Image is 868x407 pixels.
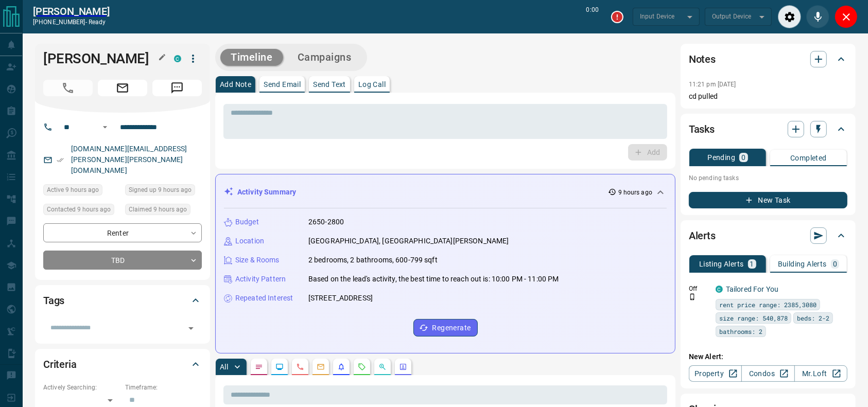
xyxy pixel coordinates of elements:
[833,260,837,268] p: 0
[689,170,847,186] p: No pending tasks
[778,260,827,268] p: Building Alerts
[313,81,346,88] p: Send Text
[125,204,202,218] div: Mon Aug 18 2025
[47,185,99,195] span: Active 9 hours ago
[220,49,283,66] button: Timeline
[790,154,827,162] p: Completed
[235,236,264,246] p: Location
[689,351,847,362] p: New Alert:
[237,187,296,198] p: Activity Summary
[43,352,202,377] div: Criteria
[699,260,744,268] p: Listing Alerts
[47,204,111,215] span: Contacted 9 hours ago
[99,121,111,133] button: Open
[719,313,788,323] span: size range: 540,878
[125,383,202,392] p: Timeframe:
[152,80,202,96] span: Message
[689,227,716,244] h2: Alerts
[358,81,386,88] p: Log Call
[399,363,407,371] svg: Agent Actions
[358,363,366,371] svg: Requests
[235,255,280,266] p: Size & Rooms
[308,217,344,227] p: 2650-2800
[707,154,735,161] p: Pending
[308,274,559,285] p: Based on the lead's activity, the best time to reach out is: 10:00 PM - 11:00 PM
[235,293,293,304] p: Repeated Interest
[308,236,509,246] p: [GEOGRAPHIC_DATA], [GEOGRAPHIC_DATA][PERSON_NAME]
[43,383,120,392] p: Actively Searching:
[287,49,362,66] button: Campaigns
[43,50,159,67] h1: [PERSON_NAME]
[43,184,120,199] div: Mon Aug 18 2025
[308,255,438,266] p: 2 bedrooms, 2 bathrooms, 600-799 sqft
[689,117,847,141] div: Tasks
[413,319,478,337] button: Regenerate
[741,365,794,382] a: Condos
[689,121,715,137] h2: Tasks
[689,284,709,293] p: Off
[43,292,64,309] h2: Tags
[43,288,202,313] div: Tags
[835,5,858,28] div: Close
[33,5,110,17] a: [PERSON_NAME]
[255,363,263,371] svg: Notes
[689,47,847,72] div: Notes
[778,5,801,28] div: Audio Settings
[586,5,599,28] p: 0:00
[43,356,77,373] h2: Criteria
[716,286,723,293] div: condos.ca
[689,223,847,248] div: Alerts
[98,80,147,96] span: Email
[741,154,745,161] p: 0
[235,217,259,227] p: Budget
[794,365,847,382] a: Mr.Loft
[719,299,817,310] span: rent price range: 2385,3080
[750,260,754,268] p: 1
[337,363,345,371] svg: Listing Alerts
[264,81,301,88] p: Send Email
[275,363,284,371] svg: Lead Browsing Activity
[317,363,325,371] svg: Emails
[689,365,742,382] a: Property
[235,274,286,285] p: Activity Pattern
[129,185,192,195] span: Signed up 9 hours ago
[125,184,202,199] div: Mon Aug 18 2025
[296,363,304,371] svg: Calls
[618,188,652,197] p: 9 hours ago
[57,156,64,164] svg: Email Verified
[220,81,251,88] p: Add Note
[89,19,106,26] span: ready
[689,81,736,88] p: 11:21 pm [DATE]
[689,91,847,102] p: cd pulled
[689,293,696,300] svg: Push Notification Only
[224,183,667,202] div: Activity Summary9 hours ago
[43,204,120,218] div: Mon Aug 18 2025
[43,251,202,270] div: TBD
[33,17,110,27] p: [PHONE_NUMBER] -
[184,321,198,335] button: Open
[308,293,373,304] p: [STREET_ADDRESS]
[129,204,187,215] span: Claimed 9 hours ago
[806,5,829,28] div: Mute
[220,363,228,370] p: All
[174,55,181,62] div: condos.ca
[719,326,762,337] span: bathrooms: 2
[689,51,716,67] h2: Notes
[43,223,202,242] div: Renter
[797,313,829,323] span: beds: 2-2
[43,80,93,96] span: Call
[726,285,778,293] a: Tailored For You
[71,145,187,174] a: [DOMAIN_NAME][EMAIL_ADDRESS][PERSON_NAME][PERSON_NAME][DOMAIN_NAME]
[378,363,387,371] svg: Opportunities
[689,192,847,208] button: New Task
